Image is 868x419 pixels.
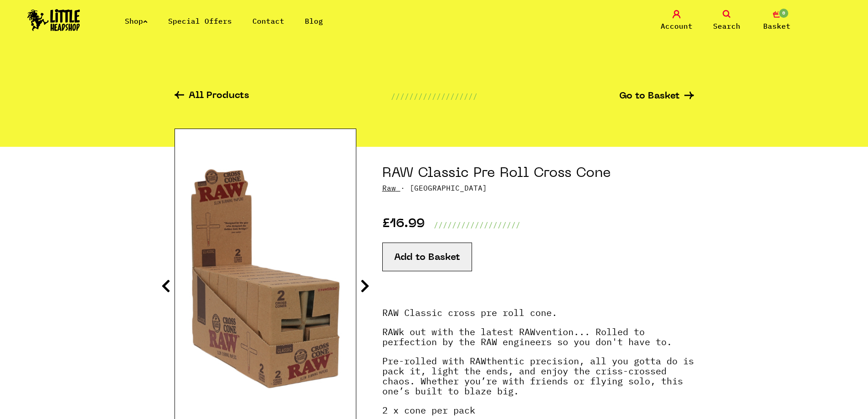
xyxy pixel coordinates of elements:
a: All Products [175,91,249,102]
a: Search [704,10,750,31]
a: Go to Basket [619,92,694,101]
a: Shop [125,16,148,26]
button: Add to Basket [382,243,472,271]
a: Raw [382,183,396,192]
p: /////////////////// [434,219,520,230]
span: Account [661,21,693,31]
p: £16.99 [382,219,425,230]
img: RAW Classic Pre Roll Cross Cone image 1 [175,166,356,392]
a: Blog [305,16,323,26]
a: 0 Basket [754,10,800,31]
span: Search [713,21,740,31]
span: 0 [778,8,789,19]
a: Contact [252,16,284,26]
h1: RAW Classic Pre Roll Cross Cone [382,165,694,182]
p: Pre-rolled with RAWthentic precision, all you gotta do is pack it, light the ends, and enjoy the ... [382,356,694,405]
a: Special Offers [168,16,232,26]
span: Basket [763,21,791,31]
img: Little Head Shop Logo [27,9,80,31]
p: RAW Classic cross pre roll cone. [382,308,694,327]
p: /////////////////// [391,91,478,102]
p: RAWk out with the latest RAWvention... Rolled to perfection by the RAW engineers so you don't hav... [382,327,694,356]
p: · [GEOGRAPHIC_DATA] [382,182,694,193]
